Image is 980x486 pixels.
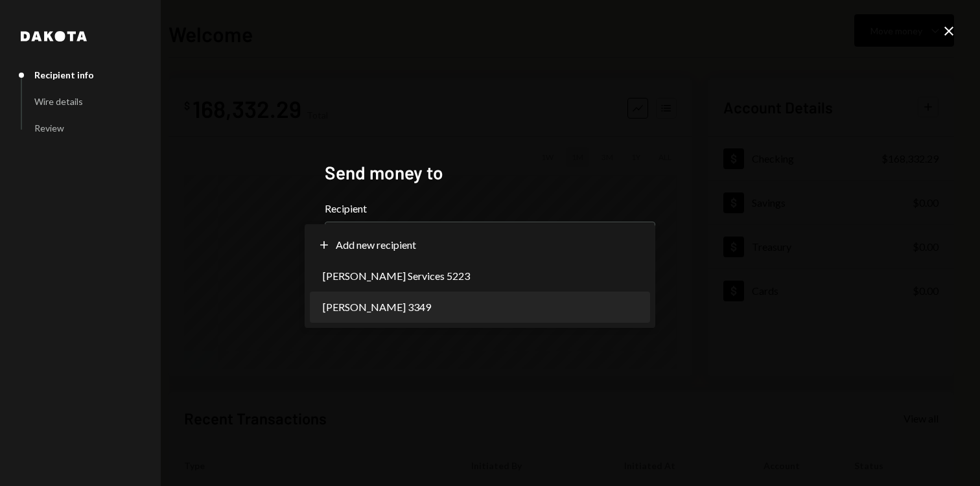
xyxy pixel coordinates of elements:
[323,268,470,284] span: [PERSON_NAME] Services 5223
[34,69,94,80] div: Recipient info
[336,237,416,253] span: Add new recipient
[325,160,655,185] h2: Send money to
[325,222,655,258] button: Recipient
[34,122,64,133] div: Review
[34,96,83,107] div: Wire details
[325,201,655,216] label: Recipient
[323,299,431,315] span: [PERSON_NAME] 3349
